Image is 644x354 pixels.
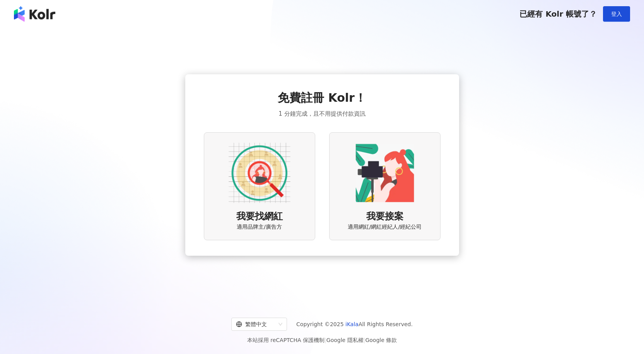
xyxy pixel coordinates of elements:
[296,320,413,329] span: Copyright © 2025 All Rights Reserved.
[236,210,283,223] span: 我要找網紅
[365,337,397,343] a: Google 條款
[237,223,282,231] span: 適用品牌主/廣告方
[348,223,422,231] span: 適用網紅/網紅經紀人/經紀公司
[325,337,326,343] span: |
[278,90,366,106] span: 免費註冊 Kolr！
[519,9,597,19] span: 已經有 Kolr 帳號了？
[611,11,622,17] span: 登入
[236,318,275,330] div: 繁體中文
[247,335,397,345] span: 本站採用 reCAPTCHA 保護機制
[345,321,359,327] a: iKala
[278,109,365,118] span: 1 分鐘完成，且不用提供付款資訊
[364,337,366,343] span: |
[229,142,290,204] img: AD identity option
[14,6,55,22] img: logo
[366,210,403,223] span: 我要接案
[603,6,630,22] button: 登入
[326,337,364,343] a: Google 隱私權
[354,142,416,204] img: KOL identity option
